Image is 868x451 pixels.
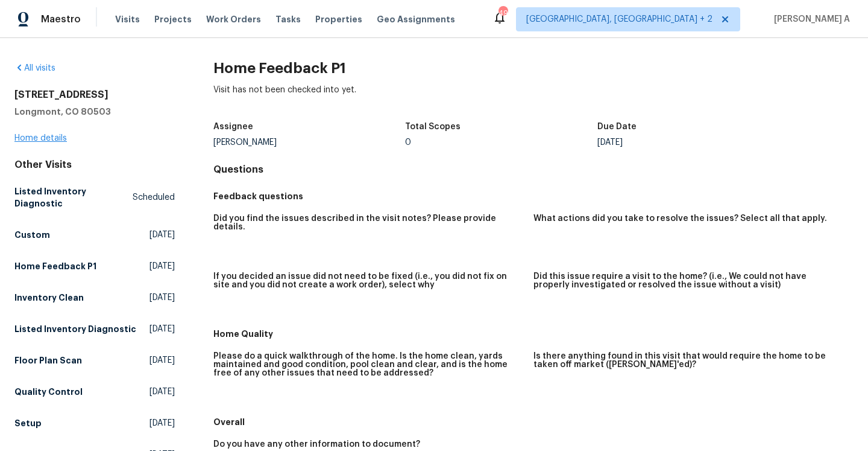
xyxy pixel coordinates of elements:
[213,164,854,176] h4: Questions
[597,138,790,147] div: [DATE]
[149,386,175,398] span: [DATE]
[14,255,175,277] a: Home Feedback P1[DATE]
[206,13,261,25] span: Work Orders
[533,272,844,289] h5: Did this issue require a visit to the home? (i.e., We could not have properly investigated or res...
[597,123,637,131] h5: Due Date
[149,260,175,272] span: [DATE]
[213,328,854,340] h5: Home Quality
[533,214,827,223] h5: What actions did you take to resolve the issues? Select all that apply.
[14,260,96,272] h5: Home Feedback P1
[275,15,301,24] span: Tasks
[213,352,524,377] h5: Please do a quick walkthrough of the home. Is the home clean, yards maintained and good condition...
[14,354,82,366] h5: Floor Plan Scan
[14,323,136,335] h5: Listed Inventory Diagnostic
[526,13,712,25] span: [GEOGRAPHIC_DATA], [GEOGRAPHIC_DATA] + 2
[213,123,253,131] h5: Assignee
[315,13,362,25] span: Properties
[14,181,175,214] a: Listed Inventory DiagnosticScheduled
[14,412,175,434] a: Setup[DATE]
[405,138,597,147] div: 0
[149,354,175,366] span: [DATE]
[149,323,175,335] span: [DATE]
[213,138,406,147] div: [PERSON_NAME]
[14,185,133,210] h5: Listed Inventory Diagnostic
[405,123,461,131] h5: Total Scopes
[213,214,524,231] h5: Did you find the issues described in the visit notes? Please provide details.
[213,416,854,428] h5: Overall
[41,13,81,25] span: Maestro
[498,7,507,19] div: 49
[769,13,850,25] span: [PERSON_NAME] A
[213,272,524,289] h5: If you decided an issue did not need to be fixed (i.e., you did not fix on site and you did not c...
[377,13,455,25] span: Geo Assignments
[149,417,175,429] span: [DATE]
[213,190,854,202] h5: Feedback questions
[14,106,175,118] h5: Longmont, CO 80503
[14,224,175,246] a: Custom[DATE]
[213,84,854,115] div: Visit has not been checked into yet.
[533,352,844,369] h5: Is there anything found in this visit that would require the home to be taken off market ([PERSON...
[14,292,84,304] h5: Inventory Clean
[14,159,175,171] div: Other Visits
[133,191,175,203] span: Scheduled
[14,134,67,142] a: Home details
[14,381,175,403] a: Quality Control[DATE]
[14,287,175,309] a: Inventory Clean[DATE]
[14,89,175,101] h2: [STREET_ADDRESS]
[154,13,192,25] span: Projects
[14,350,175,371] a: Floor Plan Scan[DATE]
[14,229,50,241] h5: Custom
[115,13,140,25] span: Visits
[149,292,175,304] span: [DATE]
[149,229,175,241] span: [DATE]
[14,318,175,340] a: Listed Inventory Diagnostic[DATE]
[14,386,83,398] h5: Quality Control
[213,62,854,74] h2: Home Feedback P1
[14,64,55,72] a: All visits
[14,417,42,429] h5: Setup
[213,440,420,449] h5: Do you have any other information to document?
